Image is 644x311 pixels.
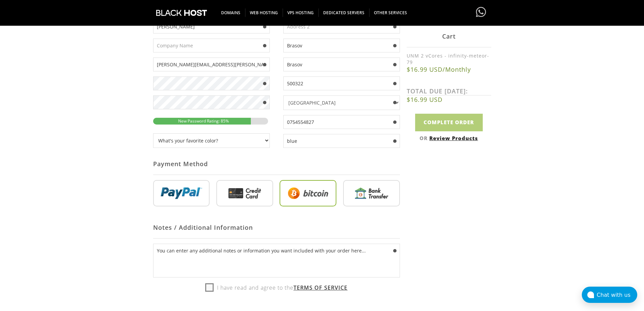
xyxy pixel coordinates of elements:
[597,292,637,298] div: Chat with us
[407,65,491,73] b: $16.99 USD/Monthly
[205,283,348,293] label: I have read and agree to the
[283,8,319,17] span: VPS HOSTING
[153,153,400,175] div: Payment Method
[407,87,491,95] label: TOTAL DUE [DATE]:
[283,115,400,129] input: Phone Number
[582,287,637,303] button: Chat with us
[216,180,273,206] img: Credit%20Card.png
[407,134,491,141] div: OR
[293,284,348,291] a: Terms of Service
[153,217,400,239] div: Notes / Additional Information
[280,180,336,206] img: Bitcoin.png
[283,20,400,34] input: Address 2
[318,8,369,17] span: DEDICATED SERVERS
[407,52,491,65] label: UNM 2 vCores - infinity-meteor-79
[216,8,245,17] span: DOMAINS
[283,134,400,148] input: Answer
[369,8,412,17] span: OTHER SERVICES
[245,8,283,17] span: WEB HOSTING
[175,118,229,124] span: New Password Rating: 85%
[153,20,270,34] input: Last Name
[283,58,400,71] input: State/Region
[415,114,483,131] input: Complete Order
[407,95,491,104] b: $16.99 USD
[153,244,400,277] textarea: You can enter any additional notes or information you want included with your order here...
[283,39,400,52] input: City
[429,134,478,141] a: Review Products
[153,58,270,71] input: Email Address
[407,25,491,47] div: Cart
[153,39,270,52] input: Company Name
[283,76,400,90] input: Zip Code
[153,180,210,206] img: PayPal.png
[343,180,400,206] img: Bank%20Transfer.png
